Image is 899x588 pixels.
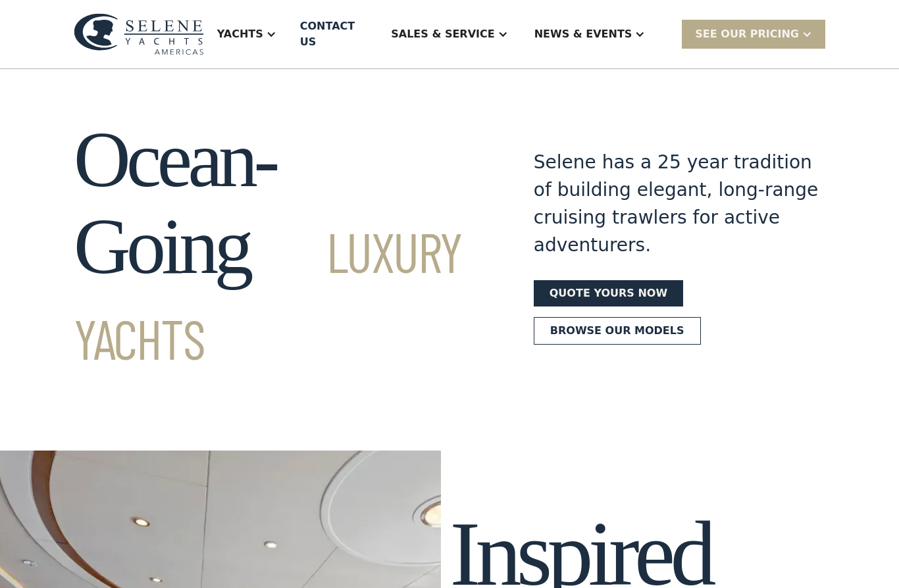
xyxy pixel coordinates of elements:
a: Browse our models [534,317,701,345]
div: Sales & Service [391,26,494,42]
span: Luxury Yachts [74,218,462,371]
div: SEE Our Pricing [695,26,799,42]
a: Quote yours now [534,280,683,306]
img: logo [74,13,204,55]
div: Selene has a 25 year tradition of building elegant, long-range cruising trawlers for active adven... [534,149,825,259]
div: Contact US [300,18,368,50]
div: Sales & Service [378,8,521,61]
div: News & EVENTS [521,8,659,61]
div: Yachts [217,26,263,42]
h1: Ocean-Going [74,116,486,377]
div: Yachts [204,8,290,61]
div: SEE Our Pricing [682,20,825,48]
div: News & EVENTS [534,26,632,42]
